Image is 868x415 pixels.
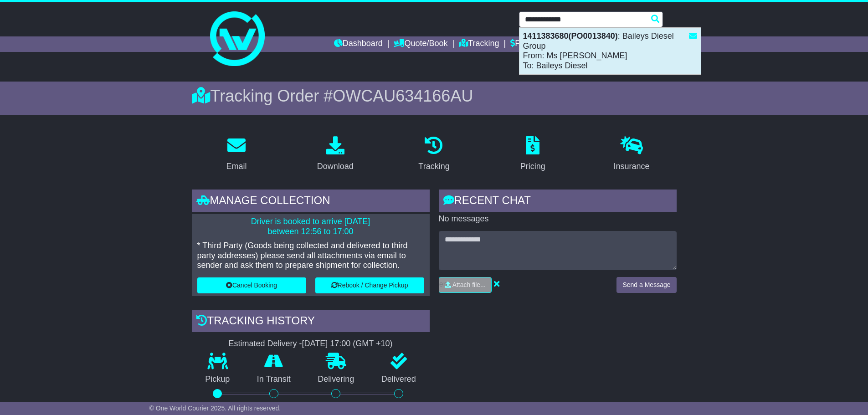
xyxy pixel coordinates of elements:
p: In Transit [243,374,304,384]
a: Financials [510,36,552,52]
p: * Third Party (Goods being collected and delivered to third party addresses) please send all atta... [197,241,424,271]
a: Insurance [608,133,656,176]
div: Insurance [614,160,650,173]
div: Estimated Delivery - [192,339,430,349]
a: Email [220,133,252,176]
div: Tracking [418,160,449,173]
div: RECENT CHAT [439,190,677,214]
a: Quote/Book [394,36,447,52]
button: Cancel Booking [197,277,306,293]
div: Email [226,160,247,173]
strong: 1411383680(PO0013840) [523,31,618,41]
a: Download [311,133,360,176]
a: Tracking [459,36,499,52]
div: Tracking history [192,310,430,334]
div: Download [317,160,354,173]
p: Pickup [192,374,244,384]
button: Rebook / Change Pickup [315,277,424,293]
span: © One World Courier 2025. All rights reserved. [149,405,281,412]
a: Dashboard [334,36,383,52]
a: Tracking [412,133,455,176]
a: Pricing [514,133,551,176]
div: [DATE] 17:00 (GMT +10) [302,339,393,349]
div: Tracking Order # [192,86,677,106]
div: Manage collection [192,190,430,214]
div: Pricing [520,160,545,173]
p: No messages [439,214,677,224]
p: Delivering [304,374,368,384]
div: : Baileys Diesel Group From: Ms [PERSON_NAME] To: Baileys Diesel [519,28,701,74]
button: Send a Message [616,277,676,293]
p: Delivered [368,374,430,384]
span: OWCAU634166AU [333,87,473,105]
p: Driver is booked to arrive [DATE] between 12:56 to 17:00 [197,217,424,236]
